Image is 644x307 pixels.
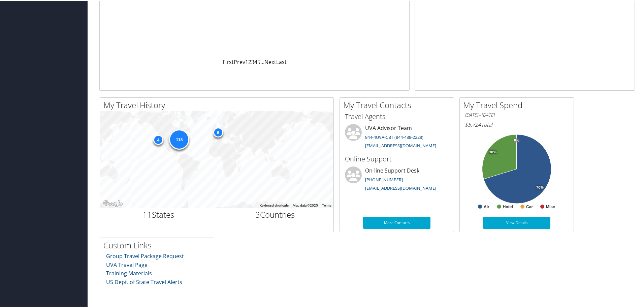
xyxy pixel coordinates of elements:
a: View Details [483,216,550,228]
a: 5 [257,58,260,65]
a: 1 [245,58,248,65]
a: Terms (opens in new tab) [322,203,331,207]
a: Training Materials [106,269,152,276]
a: Group Travel Package Request [106,252,184,259]
text: Hotel [503,204,513,209]
span: … [260,58,264,65]
h2: My Travel Contacts [343,99,454,110]
a: [EMAIL_ADDRESS][DOMAIN_NAME] [365,142,436,148]
div: 6 [213,127,223,137]
tspan: 70% [536,185,544,189]
a: [PHONE_NUMBER] [365,176,403,182]
a: 3 [251,58,254,65]
tspan: 30% [489,150,496,154]
h6: Total [465,120,569,128]
h3: Travel Agents [345,111,449,121]
h2: My Travel History [103,99,333,110]
a: Next [264,58,276,65]
li: On-line Support Desk [342,166,452,193]
text: Car [526,204,533,209]
a: Last [276,58,287,65]
span: Map data ©2025 [293,203,318,207]
h2: My Travel Spend [463,99,574,110]
text: Misc [546,204,555,209]
span: 11 [142,208,152,219]
a: More Contacts [363,216,430,228]
h6: [DATE] - [DATE] [465,111,569,118]
h2: Custom Links [103,239,214,250]
h3: Online Support [345,154,449,163]
h2: Countries [222,208,329,220]
div: 4 [153,134,163,144]
text: Air [484,204,489,209]
a: Open this area in Google Maps (opens a new window) [102,198,124,207]
a: 2 [248,58,251,65]
span: 3 [255,208,260,219]
button: Keyboard shortcuts [260,203,289,207]
a: 844-4UVA-CBT (844-488-2228) [365,133,423,140]
a: Prev [234,58,245,65]
h2: States [105,208,212,220]
a: First [223,58,234,65]
tspan: 0% [514,138,519,142]
a: UVA Travel Page [106,260,148,268]
div: 118 [169,129,189,149]
span: $5,724 [465,120,481,128]
a: 4 [254,58,257,65]
img: Google [102,198,124,207]
a: US Dept. of State Travel Alerts [106,278,182,285]
li: UVA Advisor Team [342,123,452,151]
a: [EMAIL_ADDRESS][DOMAIN_NAME] [365,184,436,190]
